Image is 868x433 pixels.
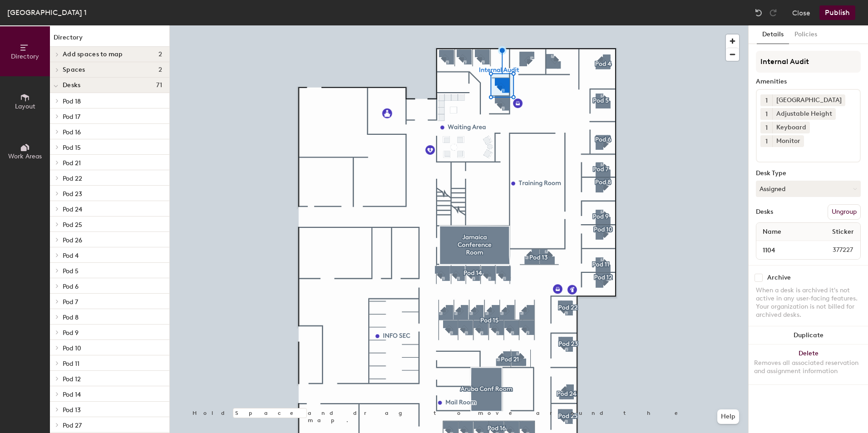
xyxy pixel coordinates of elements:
[63,66,85,74] span: Spaces
[63,206,82,213] span: Pod 24
[765,123,768,133] span: 1
[758,244,811,256] input: Unnamed desk
[756,208,773,216] div: Desks
[754,359,863,375] div: Removes all associated reservation and assignment information
[63,329,79,337] span: Pod 9
[63,267,79,275] span: Pod 5
[769,8,778,17] img: Redo
[772,122,810,133] div: Keyboard
[757,25,789,44] button: Details
[7,7,87,18] div: [GEOGRAPHIC_DATA] 1
[63,391,81,399] span: Pod 14
[158,51,162,58] span: 2
[63,221,82,229] span: Pod 25
[828,204,861,220] button: Ungroup
[63,82,80,89] span: Desks
[819,5,855,20] button: Publish
[63,144,81,152] span: Pod 15
[765,109,768,119] span: 1
[63,360,79,368] span: Pod 11
[756,78,861,85] div: Amenities
[63,298,78,306] span: Pod 7
[63,344,81,352] span: Pod 10
[63,236,82,244] span: Pod 26
[772,94,845,106] div: [GEOGRAPHIC_DATA]
[792,5,810,20] button: Close
[11,53,39,60] span: Directory
[758,224,786,240] span: Name
[772,135,804,147] div: Monitor
[760,108,772,120] button: 1
[756,286,861,319] div: When a desk is archived it's not active in any user-facing features. Your organization is not bil...
[749,344,868,384] button: DeleteRemoves all associated reservation and assignment information
[756,170,861,177] div: Desk Type
[63,51,123,58] span: Add spaces to map
[63,283,79,290] span: Pod 6
[156,82,162,89] span: 71
[789,25,823,44] button: Policies
[767,274,791,281] div: Archive
[63,422,82,429] span: Pod 27
[765,137,768,146] span: 1
[765,96,768,105] span: 1
[63,128,81,136] span: Pod 16
[756,181,861,197] button: Assigned
[63,375,81,383] span: Pod 12
[63,314,79,321] span: Pod 8
[760,122,772,133] button: 1
[811,245,858,255] span: 377227
[8,153,42,160] span: Work Areas
[63,252,79,260] span: Pod 4
[760,94,772,106] button: 1
[749,326,868,344] button: Duplicate
[63,406,81,414] span: Pod 13
[15,103,35,110] span: Layout
[63,190,82,198] span: Pod 23
[50,33,169,47] h1: Directory
[63,98,81,105] span: Pod 18
[63,175,82,182] span: Pod 22
[63,159,81,167] span: Pod 21
[754,8,763,17] img: Undo
[63,113,80,121] span: Pod 17
[772,108,836,120] div: Adjustable Height
[828,224,858,240] span: Sticker
[158,66,162,74] span: 2
[717,409,739,424] button: Help
[760,135,772,147] button: 1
